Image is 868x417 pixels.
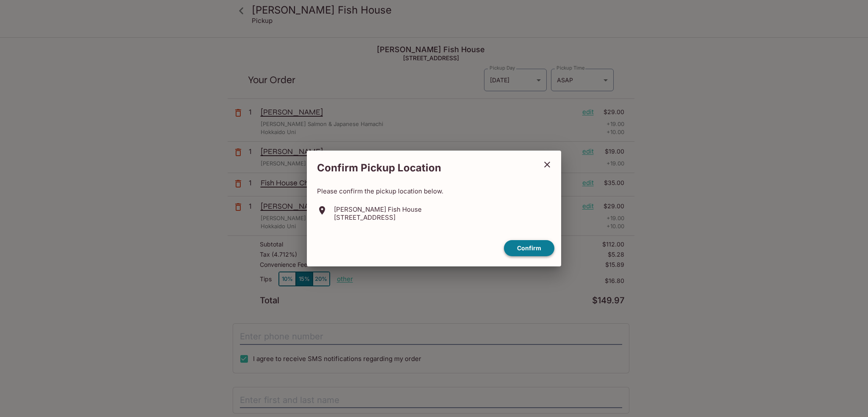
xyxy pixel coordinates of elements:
[334,205,422,213] p: [PERSON_NAME] Fish House
[307,157,537,179] h2: Confirm Pickup Location
[334,213,422,221] p: [STREET_ADDRESS]
[317,187,551,195] p: Please confirm the pickup location below.
[504,240,554,257] button: confirm
[537,154,558,175] button: close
